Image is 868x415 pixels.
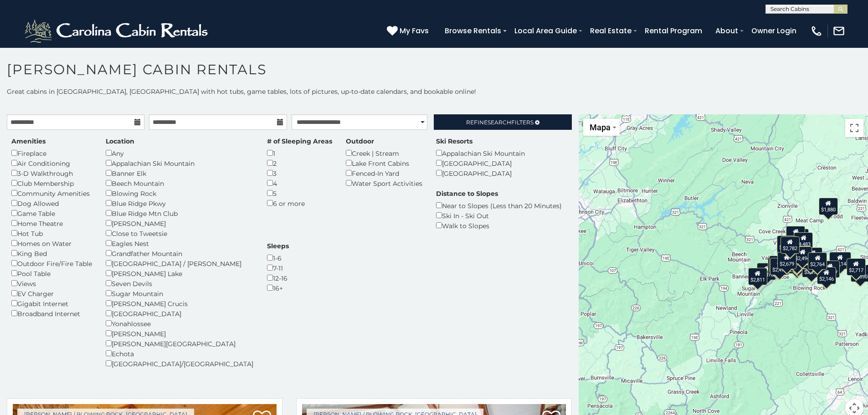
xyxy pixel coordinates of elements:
label: Outdoor [346,137,374,146]
label: Location [106,137,134,146]
div: Any [106,148,253,158]
div: $7,186 [789,254,808,272]
div: [PERSON_NAME][GEOGRAPHIC_DATA] [106,338,253,348]
div: EV Charger [11,288,92,298]
label: Distance to Slopes [436,189,498,198]
div: $7,508 [769,255,788,272]
label: Ski Resorts [436,137,473,146]
div: [PERSON_NAME] [106,218,253,228]
img: phone-regular-white.png [810,25,823,37]
div: Water Sport Activities [346,178,422,188]
span: Mapa [590,123,611,132]
div: $4,483 [794,232,813,250]
div: $5,196 [788,256,807,274]
div: [GEOGRAPHIC_DATA] / [PERSON_NAME] [106,258,253,268]
div: 5 [267,188,332,198]
div: $5,632 [777,236,796,253]
div: $2,764 [808,252,827,269]
div: $3,826 [786,225,806,243]
div: Walk to Slopes [436,220,562,231]
div: Sugar Mountain [106,288,253,298]
div: Creek | Stream [346,148,422,158]
div: $2,679 [777,251,796,269]
div: Near to Slopes (Less than 20 Minutes) [436,200,562,210]
div: Blowing Rock [106,188,253,198]
div: $3,637 [821,261,840,278]
div: 2 [267,158,332,168]
div: $2,134 [787,252,806,269]
div: $4,078 [757,263,776,280]
div: Game Table [11,208,92,218]
div: Appalachian Ski Mountain [106,158,253,168]
div: Club Membership [11,178,92,188]
div: [PERSON_NAME] [106,328,253,338]
div: 3-D Walkthrough [11,168,92,178]
div: Grandfather Mountain [106,248,253,258]
div: Air Conditioning [11,158,92,168]
a: Local Area Guide [510,23,581,39]
span: Search [488,119,511,126]
div: 1 [267,148,332,158]
div: [GEOGRAPHIC_DATA] [106,308,253,318]
div: 6 or more [267,198,332,208]
a: Rental Program [640,23,707,39]
div: Broadband Internet [11,308,92,318]
div: Echota [106,348,253,359]
a: My Favs [387,25,431,37]
div: [PERSON_NAME] Crucis [106,298,253,308]
div: $4,837 [768,256,787,274]
div: Blue Ridge Mtn Club [106,208,253,218]
div: $2,474 [770,257,790,275]
a: Real Estate [586,23,636,39]
div: Dog Allowed [11,198,92,208]
div: Hot Tub [11,228,92,238]
div: [PERSON_NAME] Lake [106,268,253,278]
a: Browse Rentals [440,23,506,39]
div: Pool Table [11,268,92,278]
div: $2,494 [793,246,812,264]
a: Owner Login [747,23,801,39]
div: [GEOGRAPHIC_DATA] [436,168,525,178]
img: mail-regular-white.png [832,25,845,37]
div: Yonahlossee [106,318,253,328]
button: Alterar estilo do mapa [583,119,620,136]
div: Fireplace [11,148,92,158]
div: Ski In - Ski Out [436,210,562,220]
div: Seven Devils [106,278,253,288]
a: RefineSearchFilters [434,114,571,130]
div: 16+ [267,283,289,293]
div: $2,811 [748,268,767,285]
div: Beech Mountain [106,178,253,188]
div: Appalachian Ski Mountain [436,148,525,158]
div: $2,099 [802,260,822,277]
label: Amenities [11,137,46,146]
div: $2,146 [817,267,836,284]
div: [GEOGRAPHIC_DATA] [436,158,525,168]
span: Refine Filters [466,119,534,126]
div: 4 [267,178,332,188]
div: Fenced-In Yard [346,168,422,178]
div: $2,782 [781,236,800,253]
div: Lake Front Cabins [346,158,422,168]
div: Gigabit Internet [11,298,92,308]
label: Sleeps [267,241,289,251]
div: $1,880 [819,198,838,215]
label: # of Sleeping Areas [267,137,332,146]
div: King Bed [11,248,92,258]
span: My Favs [400,25,429,36]
img: White-1-2.png [23,17,212,45]
div: Close to Tweetsie [106,228,253,238]
div: 1-6 [267,253,289,263]
div: Eagles Nest [106,238,253,248]
div: [GEOGRAPHIC_DATA]/[GEOGRAPHIC_DATA] [106,359,253,369]
div: Home Theatre [11,218,92,228]
div: $2,283 [803,247,822,265]
div: $11,148 [829,251,851,269]
div: 3 [267,168,332,178]
div: Banner Elk [106,168,253,178]
div: $2,717 [847,258,866,276]
div: 7-11 [267,263,289,273]
button: Ativar a visualização em tela cheia [845,119,863,137]
div: Homes on Water [11,238,92,248]
div: Outdoor Fire/Fire Table [11,258,92,268]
